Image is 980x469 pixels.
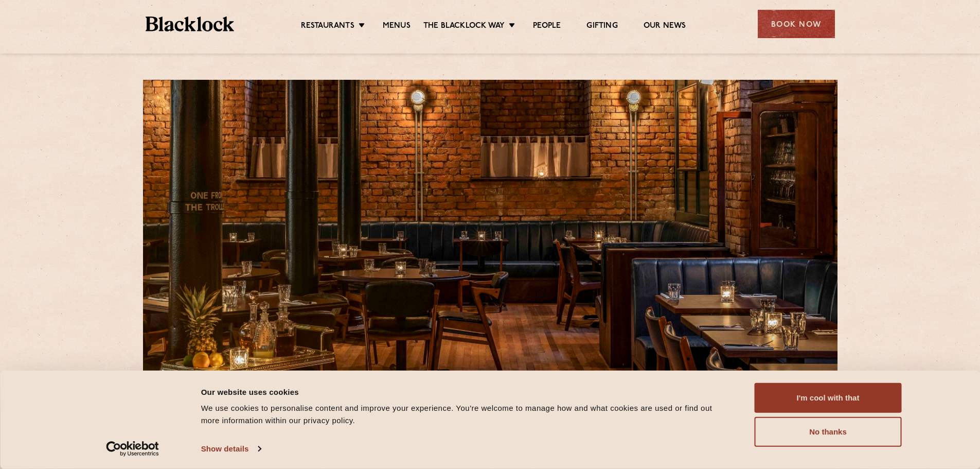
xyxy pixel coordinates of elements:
[146,16,235,31] img: BL_Textured_Logo-footer-cropped.svg
[383,21,411,32] a: Menus
[644,21,686,32] a: Our News
[201,386,732,398] div: Our website uses cookies
[201,402,732,427] div: We use cookies to personalise content and improve your experience. You're welcome to manage how a...
[533,21,561,32] a: People
[201,441,261,457] a: Show details
[87,441,177,457] a: Usercentrics Cookiebot - opens in a new window
[755,383,902,413] button: I'm cool with that
[301,21,354,32] a: Restaurants
[423,21,505,32] a: The Blacklock Way
[755,417,902,447] button: No thanks
[758,10,835,38] div: Book Now
[586,21,617,32] a: Gifting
